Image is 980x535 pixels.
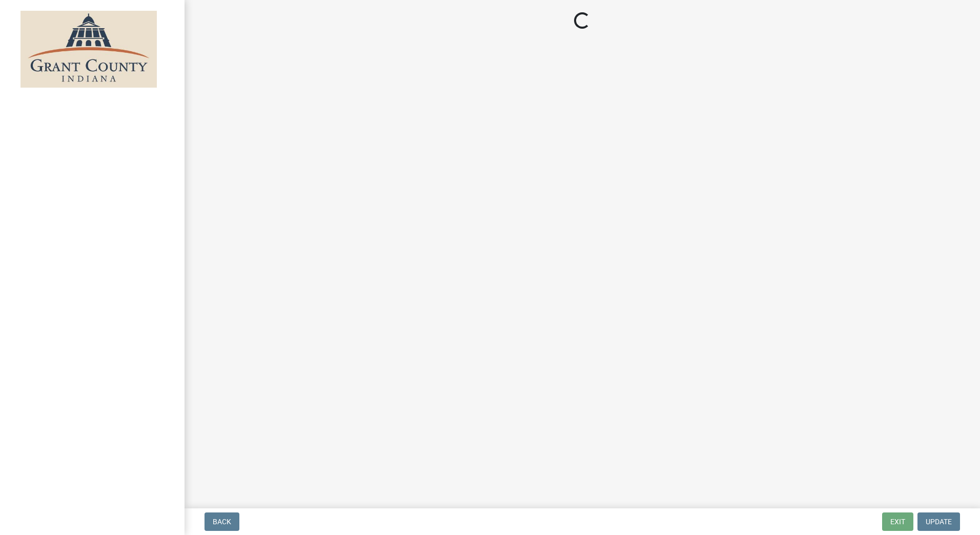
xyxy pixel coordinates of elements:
img: Grant County, Indiana [21,11,157,88]
span: Back [213,518,231,526]
button: Exit [882,512,913,531]
span: Update [926,518,952,526]
button: Back [205,512,239,531]
button: Update [917,512,960,531]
